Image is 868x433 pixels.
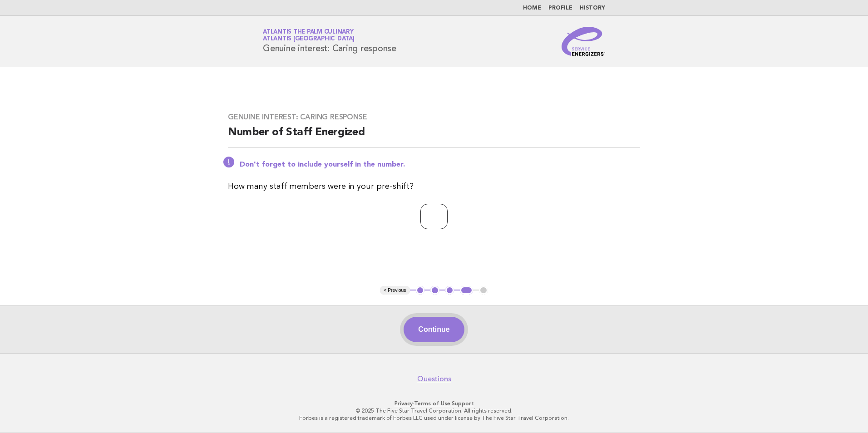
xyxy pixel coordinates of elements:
p: Forbes is a registered trademark of Forbes LLC used under license by The Five Star Travel Corpora... [156,414,712,422]
p: How many staff members were in your pre-shift? [228,180,640,193]
span: Atlantis [GEOGRAPHIC_DATA] [263,36,355,42]
button: Continue [404,317,464,342]
a: Privacy [395,400,413,407]
a: Support [452,400,474,407]
p: © 2025 The Five Star Travel Corporation. All rights reserved. [156,407,712,414]
h2: Number of Staff Energized [228,125,640,148]
button: 1 [416,286,425,295]
button: 3 [445,286,454,295]
h3: Genuine interest: Caring response [228,113,640,122]
a: Profile [548,5,572,11]
h1: Genuine interest: Caring response [263,30,396,53]
a: Questions [417,374,451,384]
a: Atlantis The Palm CulinaryAtlantis [GEOGRAPHIC_DATA] [263,29,355,42]
button: 2 [430,286,439,295]
img: Service Energizers [562,27,605,56]
p: · · [156,400,712,407]
p: Don't forget to include yourself in the number. [240,160,640,169]
a: History [580,5,605,11]
button: 4 [460,286,473,295]
a: Terms of Use [414,400,450,407]
a: Home [523,5,541,11]
button: < Previous [380,286,409,295]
